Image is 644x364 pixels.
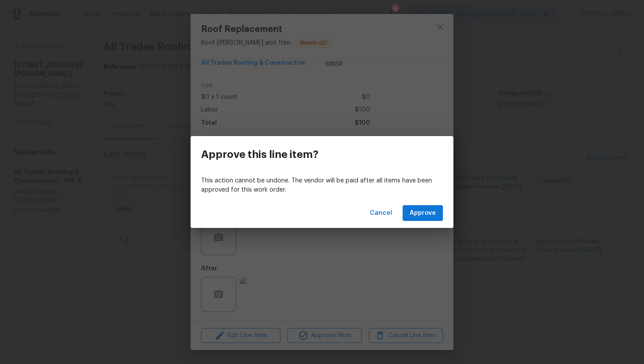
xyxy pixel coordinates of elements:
[410,208,436,219] span: Approve
[403,205,443,221] button: Approve
[201,148,318,161] h3: Approve this line item?
[370,208,392,219] span: Cancel
[366,205,396,221] button: Cancel
[201,176,443,195] p: This action cannot be undone. The vendor will be paid after all items have been approved for this...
